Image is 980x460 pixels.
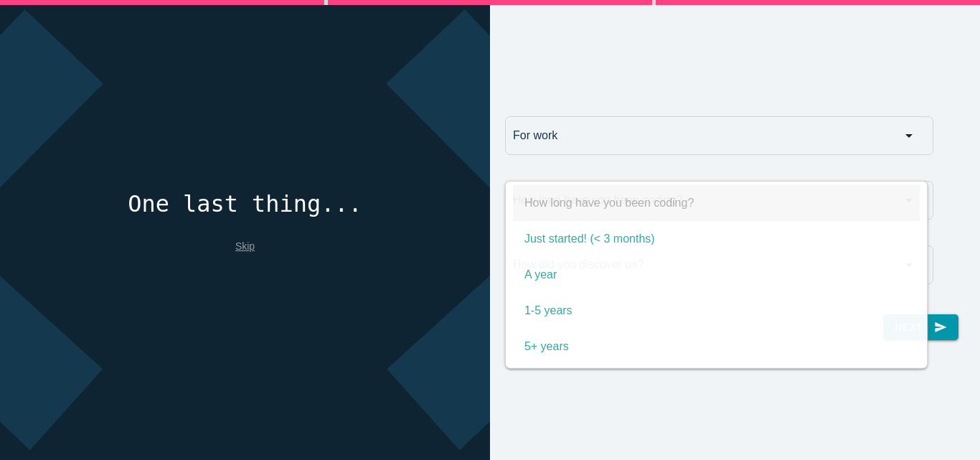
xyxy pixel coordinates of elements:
span: A year [513,256,920,292]
h4: One last thing... [128,192,362,217]
i: send [934,314,947,340]
span: 5+ years [513,328,920,364]
a: Skip [235,240,255,252]
span: Just started! (< 3 months) [513,220,920,256]
span: 1-5 years [513,292,920,328]
span: How long have you been coding? [513,184,920,220]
